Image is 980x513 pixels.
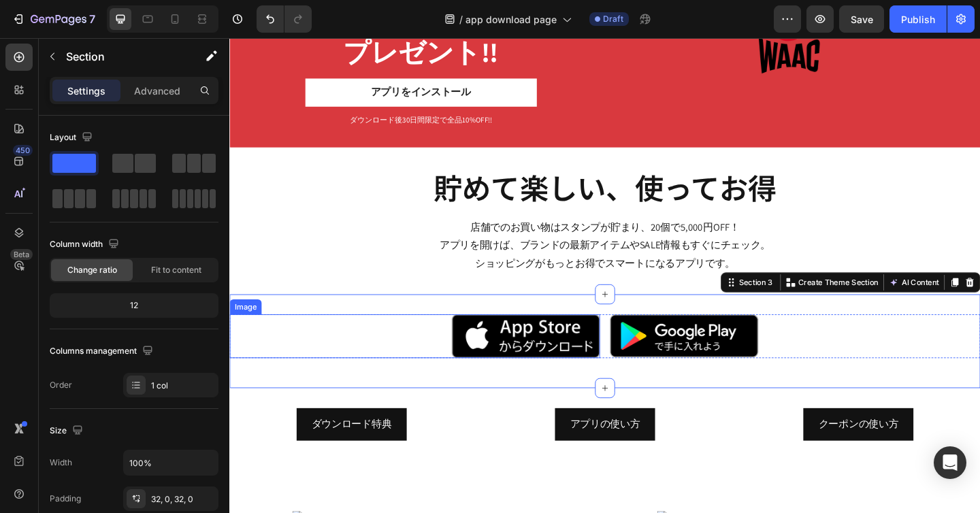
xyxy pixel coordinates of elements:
div: Size [50,422,86,440]
div: 32, 0, 32, 0 [151,493,215,506]
span: app download page [465,12,557,27]
p: アプリの使い方 [370,411,446,431]
div: Order [50,379,72,391]
div: Columns management [50,342,156,361]
p: ダウンロード後30日間限定で全品10%OFF!! [12,82,404,97]
div: Publish [901,12,935,27]
button: <p>クーポンの使い方</p> [624,403,744,439]
div: Width [50,457,72,469]
p: Settings [67,84,105,98]
div: Beta [10,249,33,260]
a: アプリをインストール [82,44,334,75]
button: AI Content [715,258,774,274]
img: gempages_490452336091595923-b73a7178-fad3-4dbb-ad94-335a85a53b70.png [414,301,575,348]
div: Section 3 [551,260,593,272]
div: Layout [50,129,95,147]
button: Save [839,5,884,33]
div: 1 col [151,380,215,392]
span: Change ratio [67,264,117,276]
div: 450 [13,145,33,156]
p: Section [66,48,178,65]
span: Save [851,14,873,25]
button: 7 [5,5,101,33]
p: Create Theme Section [619,260,706,272]
input: Auto [124,450,218,475]
div: Image [3,286,32,299]
img: gempages_490452336091595923-4a861971-aaa3-47b8-8167-5501cedd98f4.png [242,301,403,348]
p: ダウンロード特典 [89,411,176,431]
p: Advanced [134,84,180,98]
p: アプリをインストール [154,52,263,67]
span: Fit to content [151,264,201,276]
div: Open Intercom Messenger [934,446,966,479]
p: クーポンの使い方 [640,411,728,431]
div: Column width [50,235,122,254]
span: Draft [603,13,623,25]
p: 店舗でのお買い物はスタンプが貯まり、20個で5,000円OFF！ アプリを開けば、ブランドの最新アイテムやSALE情報もすぐにチェック。 ショッピングがもっとお得でスマートになるアプリです。 [1,197,815,255]
div: Undo/Redo [257,5,312,33]
button: Publish [889,5,947,33]
iframe: Design area [229,38,980,513]
p: 貯めて楽しい、使ってお得 [1,142,815,183]
div: 12 [52,296,216,315]
span: / [459,12,463,27]
button: <p>ダウンロード特典</p> [73,403,193,439]
div: Padding [50,493,81,505]
p: 7 [89,11,95,27]
button: <p>アプリの使い方</p> [354,403,463,439]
